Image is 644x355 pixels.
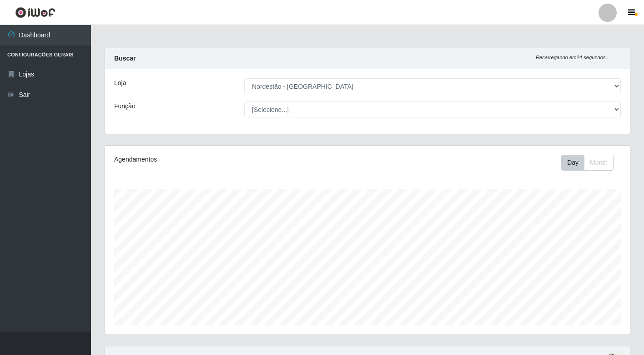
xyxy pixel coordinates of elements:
img: CoreUI Logo [15,7,55,18]
button: Month [584,155,614,171]
strong: Buscar [114,55,136,62]
div: First group [561,155,614,171]
button: Day [561,155,584,171]
label: Função [114,101,136,111]
label: Loja [114,78,126,88]
i: Recarregando em 24 segundos... [536,55,610,60]
div: Agendamentos [114,155,317,164]
div: Toolbar with button groups [561,155,621,171]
